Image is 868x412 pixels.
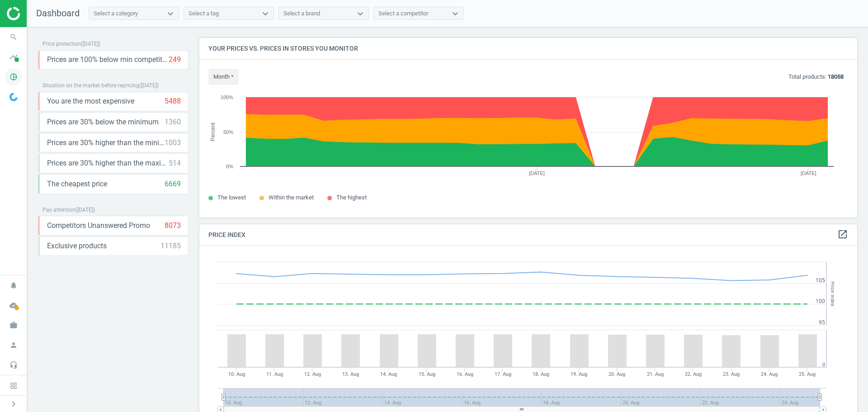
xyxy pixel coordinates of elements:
[571,371,587,377] tspan: 19. Aug
[47,117,159,127] span: Prices are 30% below the minimum
[828,73,844,80] b: 18058
[47,96,134,106] span: You are the most expensive
[9,93,18,101] img: wGWNvw8QSZomAAAAABJRU5ErkJggg==
[5,356,22,374] i: headset_mic
[647,371,664,377] tspan: 21. Aug
[5,48,22,66] i: timeline
[336,194,367,201] span: The highest
[165,96,181,106] div: 5488
[94,9,138,18] div: Select a category
[723,371,740,377] tspan: 23. Aug
[529,170,545,176] tspan: [DATE]
[761,371,778,377] tspan: 24. Aug
[75,207,95,213] span: ( [DATE] )
[217,194,246,201] span: The lowest
[788,73,844,81] p: Total products:
[5,297,22,314] i: cloud_done
[47,55,169,65] span: Prices are 100% below min competitor
[378,9,428,18] div: Select a competitor
[799,371,816,377] tspan: 25. Aug
[165,117,181,127] div: 1360
[189,9,219,18] div: Select a tag
[199,224,857,246] h4: Price Index
[223,129,233,135] text: 50%
[380,371,397,377] tspan: 14. Aug
[830,281,835,306] tspan: Price Index
[47,241,107,251] span: Exclusive products
[47,138,165,148] span: Prices are 30% higher than the minimum
[228,371,245,377] tspan: 10. Aug
[139,82,159,89] span: ( [DATE] )
[816,277,825,284] text: 105
[221,95,233,100] text: 100%
[5,277,22,294] i: notifications
[2,398,25,410] button: chevron_right
[36,8,80,19] span: Dashboard
[81,41,100,47] span: ( [DATE] )
[283,9,320,18] div: Select a brand
[5,336,22,354] i: person
[8,398,19,409] i: chevron_right
[304,371,321,377] tspan: 12. Aug
[819,319,825,326] text: 95
[165,221,181,231] div: 8073
[419,371,435,377] tspan: 15. Aug
[822,362,825,368] text: 0
[7,7,71,20] img: ajHJNr6hYgQAAAAASUVORK5CYII=
[210,122,216,141] tspan: Percent
[5,68,22,85] i: pie_chart_outlined
[47,179,107,189] span: The cheapest price
[169,55,181,65] div: 249
[609,371,625,377] tspan: 20. Aug
[5,28,22,46] i: search
[495,371,511,377] tspan: 17. Aug
[226,164,233,169] text: 0%
[266,371,283,377] tspan: 11. Aug
[47,158,169,168] span: Prices are 30% higher than the maximal
[160,241,181,251] div: 11185
[5,317,22,334] i: work
[169,158,181,168] div: 514
[816,298,825,304] text: 100
[837,229,848,240] i: open_in_new
[47,221,150,231] span: Competitors Unanswered Promo
[533,371,549,377] tspan: 18. Aug
[801,170,816,176] tspan: [DATE]
[685,371,702,377] tspan: 22. Aug
[837,229,848,241] a: open_in_new
[269,194,314,201] span: Within the market
[165,138,181,148] div: 1003
[208,69,239,85] button: month
[457,371,473,377] tspan: 16. Aug
[342,371,359,377] tspan: 13. Aug
[42,41,81,47] span: Price protection
[42,207,75,213] span: Pay attention
[165,179,181,189] div: 6669
[42,82,139,89] span: Situation on the market before repricing
[199,38,857,59] h4: Your prices vs. prices in stores you monitor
